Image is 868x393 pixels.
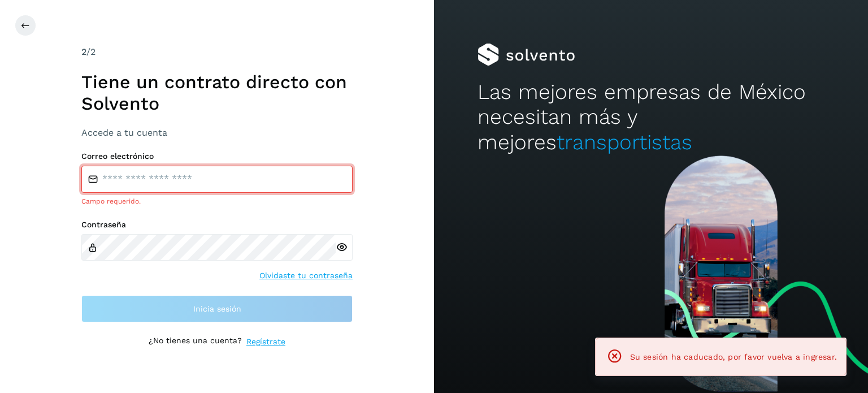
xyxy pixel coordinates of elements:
h2: Las mejores empresas de México necesitan más y mejores [478,80,824,155]
a: Olvidaste tu contraseña [259,270,353,282]
a: Regístrate [246,336,285,348]
p: ¿No tienes una cuenta? [149,336,242,348]
span: 2 [81,46,86,57]
label: Contraseña [81,220,353,230]
span: Su sesión ha caducado, por favor vuelva a ingresar. [630,352,837,361]
span: transportistas [557,130,692,154]
h3: Accede a tu cuenta [81,127,353,138]
div: /2 [81,45,353,59]
label: Correo electrónico [81,152,353,161]
button: Inicia sesión [81,295,353,322]
span: Inicia sesión [193,305,241,313]
div: Campo requerido. [81,196,353,206]
h1: Tiene un contrato directo con Solvento [81,71,353,115]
